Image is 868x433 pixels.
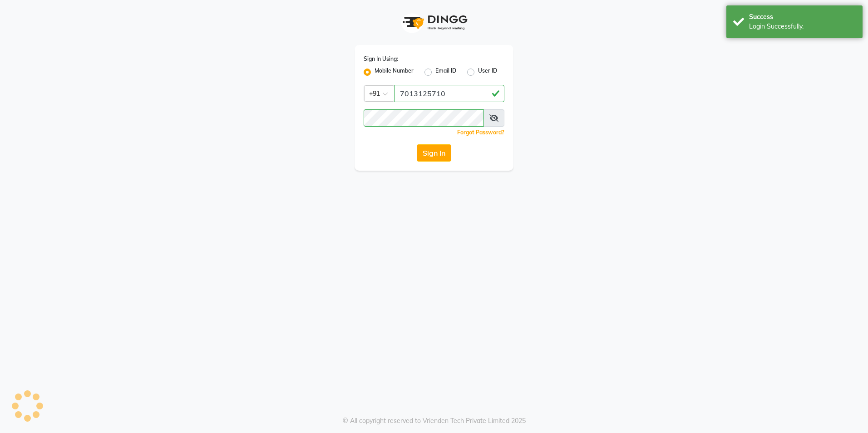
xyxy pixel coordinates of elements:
button: Sign In [417,144,451,162]
div: Success [749,12,856,22]
label: Sign In Using: [364,55,398,63]
label: Mobile Number [375,67,414,78]
input: Username [394,85,504,102]
input: Username [364,109,484,127]
a: Forgot Password? [457,129,504,136]
div: Login Successfully. [749,22,856,31]
img: logo1.svg [398,9,470,36]
label: User ID [478,67,497,78]
label: Email ID [435,67,456,78]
